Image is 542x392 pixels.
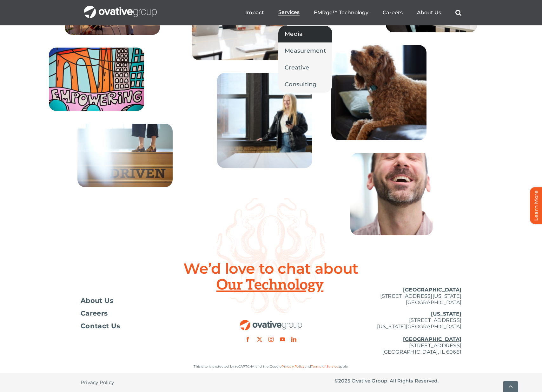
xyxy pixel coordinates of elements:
[285,63,309,72] span: Creative
[383,10,403,16] a: Careers
[81,297,208,304] a: About Us
[245,10,264,16] a: Impact
[431,311,461,317] u: [US_STATE]
[81,323,120,329] span: Contact Us
[81,297,114,304] span: About Us
[334,378,461,384] p: © Ovative Group. All Rights Reserved.
[278,59,332,76] a: Creative
[278,42,332,59] a: Measurement
[314,10,368,16] a: EMRge™ Technology
[84,5,157,11] a: OG_Full_horizontal_WHT
[403,336,461,342] u: [GEOGRAPHIC_DATA]
[81,310,208,317] a: Careers
[278,76,332,93] a: Consulting
[245,337,250,342] a: facebook
[278,9,300,16] span: Services
[278,26,332,42] a: Media
[81,297,208,329] nav: Footer Menu
[403,287,461,293] u: [GEOGRAPHIC_DATA]
[338,378,350,384] span: 2025
[455,10,461,16] a: Search
[239,319,303,325] a: OG_Full_horizontal_RGB
[49,48,144,111] img: Home – Careers 2
[77,124,173,187] img: Home – Careers 3
[81,373,208,392] nav: Footer - Privacy Policy
[311,364,338,369] a: Terms of Service
[291,337,296,342] a: linkedin
[81,379,114,386] span: Privacy Policy
[245,3,461,23] nav: Menu
[417,10,441,16] a: About Us
[81,323,208,329] a: Contact Us
[280,337,285,342] a: youtube
[81,310,108,317] span: Careers
[81,363,461,370] p: This site is protected by reCAPTCHA and the Google and apply.
[268,337,274,342] a: instagram
[285,80,317,89] span: Consulting
[334,287,461,306] p: [STREET_ADDRESS][US_STATE] [GEOGRAPHIC_DATA]
[257,337,262,342] a: twitter
[217,73,312,168] img: Home – Careers 6
[81,373,114,392] a: Privacy Policy
[285,29,303,38] span: Media
[285,46,326,55] span: Measurement
[334,311,461,355] p: [STREET_ADDRESS] [US_STATE][GEOGRAPHIC_DATA] [STREET_ADDRESS] [GEOGRAPHIC_DATA], IL 60661
[350,153,433,235] img: Home – Careers 8
[331,45,426,140] img: ogiee
[281,364,304,369] a: Privacy Policy
[278,9,300,16] a: Services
